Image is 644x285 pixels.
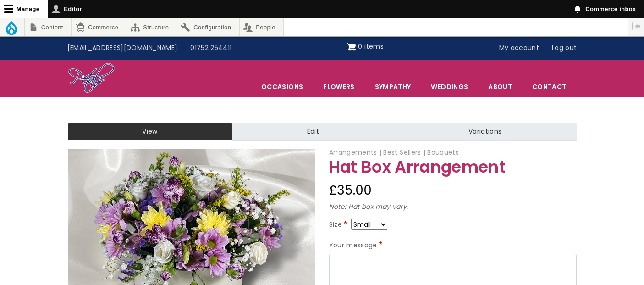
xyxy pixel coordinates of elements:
[358,42,383,51] span: 0 items
[314,77,364,96] a: Flowers
[523,77,576,96] a: Contact
[329,158,577,176] h1: Hat Box Arrangement
[232,123,394,141] a: Edit
[493,39,546,57] a: My account
[68,62,115,95] img: Home
[184,39,238,57] a: 01752 254411
[68,123,232,141] a: View
[240,18,284,36] a: People
[479,77,522,96] a: About
[329,148,382,157] span: Arrangements
[628,18,644,34] button: Vertical orientation
[329,179,577,201] div: £35.00
[347,39,356,54] img: Shopping cart
[329,240,385,251] label: Your message
[365,77,421,96] a: Sympathy
[421,77,478,96] span: Weddings
[72,18,126,36] a: Commerce
[177,18,239,36] a: Configuration
[383,148,425,157] span: Best Sellers
[545,39,583,57] a: Log out
[252,77,313,96] span: Occasions
[127,18,177,36] a: Structure
[61,39,184,57] a: [EMAIL_ADDRESS][DOMAIN_NAME]
[394,123,576,141] a: Variations
[427,148,459,157] span: Bouquets
[329,219,349,230] label: Size
[61,123,583,141] nav: Tabs
[329,202,408,211] em: Note: Hat box may vary.
[347,39,384,54] a: Shopping cart 0 items
[25,18,71,36] a: Content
